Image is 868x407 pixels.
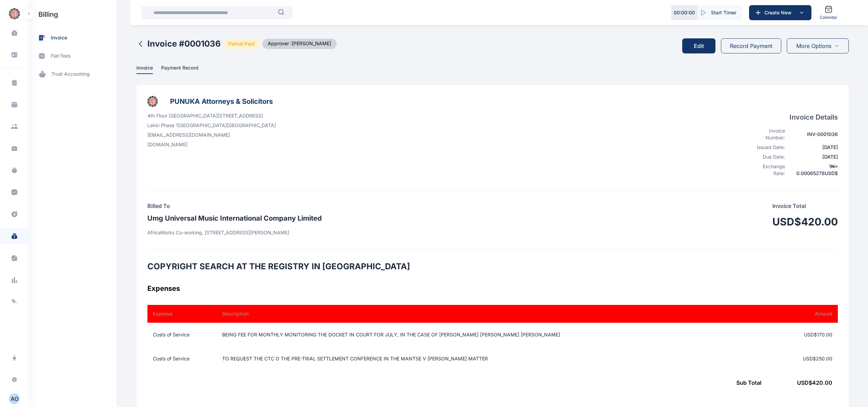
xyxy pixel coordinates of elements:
[721,38,781,53] button: Record Payment
[682,38,715,53] button: Edit
[697,5,742,20] button: Start Timer
[214,347,774,371] td: TO REQUEST THE CTC O THE PRE-TRIAL SETTLEMENT CONFERENCE IN THE MANTSE V [PERSON_NAME] MATTER
[752,153,785,160] div: Due Date:
[214,323,774,347] td: BEING FEE FOR MONTHLY MONITORING THE DOCKET IN COURT FOR JULY, IN THE CASE OF [PERSON_NAME] [PERS...
[674,9,695,16] p: 00 : 00 : 00
[147,229,322,236] p: AfricaWorks Co-working, [STREET_ADDRESS][PERSON_NAME]
[820,15,837,20] span: Calendar
[147,283,838,294] h3: Expenses
[789,163,838,177] div: 1 ₦ = 0.00065278 USD$
[170,96,273,107] h3: PUNUKA Attorneys & Solicitors
[147,371,838,395] td: USD$ 420.00
[29,29,117,47] a: invoice
[774,305,838,323] th: Amount
[51,52,71,60] span: flat fees
[147,202,322,210] h4: Billed To
[789,131,838,138] div: INV-0001036
[147,112,276,119] p: 4th Floor [GEOGRAPHIC_DATA][STREET_ADDRESS]
[147,305,214,323] th: Expense
[772,202,838,210] p: Invoice Total
[147,38,221,49] h2: Invoice # 0001036
[147,122,276,129] p: Lekki Phase 1 [GEOGRAPHIC_DATA] [GEOGRAPHIC_DATA]
[752,127,785,141] div: Invoice Number:
[817,2,840,23] a: Calendar
[147,96,158,107] img: businessLogo
[51,71,90,78] span: trust accounting
[147,261,838,272] h2: COPYRIGHT SEARCH AT THE REGISTRY IN [GEOGRAPHIC_DATA]
[147,141,276,148] p: [DOMAIN_NAME]
[147,347,214,371] td: Costs of Service
[749,5,811,20] button: Create New
[161,65,198,72] span: Payment Record
[224,39,259,49] span: Partial Paid
[9,393,20,404] button: AO
[752,144,785,151] div: Issued Date:
[147,323,214,347] td: Costs of Service
[29,65,117,83] a: trust accounting
[789,153,838,160] div: [DATE]
[4,393,25,404] button: AO
[147,132,276,138] p: [EMAIL_ADDRESS][DOMAIN_NAME]
[262,39,337,49] span: Approver : [PERSON_NAME]
[736,379,761,386] span: Sub Total
[752,163,785,177] div: Exchange Rate:
[147,213,322,224] h3: Umg Universal Music International Company Limited
[51,34,67,41] span: invoice
[711,9,736,16] span: Start Timer
[752,112,838,122] h4: Invoice Details
[214,305,774,323] th: Description
[136,65,153,72] span: Invoice
[772,215,838,228] h1: USD$420.00
[774,347,838,371] td: USD$250.00
[789,144,838,151] div: [DATE]
[29,47,117,65] a: flat fees
[721,33,781,59] a: Record Payment
[9,395,20,403] div: A O
[762,9,797,16] span: Create New
[774,323,838,347] td: USD$170.00
[796,42,831,50] span: More Options
[682,33,721,59] a: Edit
